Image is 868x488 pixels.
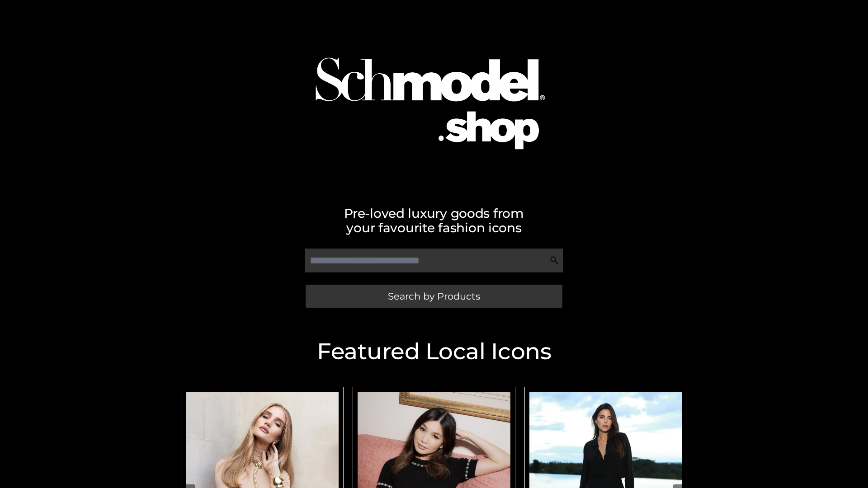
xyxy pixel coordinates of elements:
span: Search by Products [388,291,480,301]
img: Search Icon [550,256,559,265]
a: Search by Products [306,285,562,308]
h2: Featured Local Icons​ [176,340,692,363]
h2: Pre-loved luxury goods from your favourite fashion icons [176,206,692,235]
